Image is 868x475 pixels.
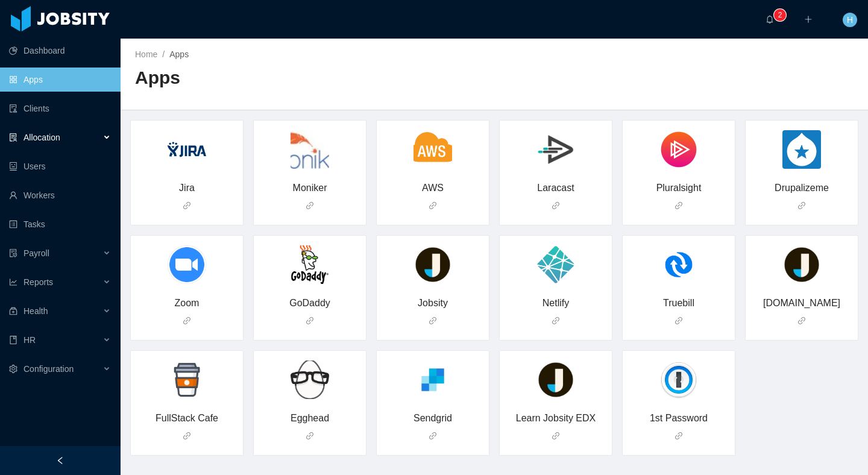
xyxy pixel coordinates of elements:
[414,130,452,169] img: 2sjqKqqqqqqqqqqqqqqqqqqqqqqqqqqqqqqqqqqqqqqqqqqqqqqqqqqqqqqqqqqqqqqqqqqqqqqqqqqqqpKe3AgAAAAACDI33...
[9,133,17,142] i: icon: solution
[552,201,560,210] i: icon: link
[391,411,474,426] div: Sendgrid
[429,201,437,210] i: icon: link
[637,411,720,426] div: 1st Password
[745,120,858,225] a: Drupalizeme
[183,201,191,210] i: icon: link
[760,296,843,310] div: [DOMAIN_NAME]
[637,181,720,195] div: Pluralsight
[9,96,111,121] a: icon: auditClients
[675,201,683,210] i: icon: link
[306,201,314,210] i: icon: link
[291,130,329,169] img: 9k=
[659,130,698,169] img: ZMuzxjgAAAABJRU5ErkJggg==
[24,364,74,374] span: Configuration
[183,316,191,325] i: icon: link
[499,120,612,225] a: Laracast
[9,154,111,178] a: icon: robotUsers
[536,245,575,284] img: vDr+F3yr2H82dPOOu+z77u0v7h8xJxNBpKBZCAZSAaSgWQgGUgGkoFkIBlIBpKBZCAZSAaSgWQgGUgGkoFkIBlIBpKBZCAZSA...
[24,133,60,142] span: Allocation
[414,360,452,399] img: 2Q==
[9,68,111,92] a: icon: appstoreApps
[130,350,244,456] a: FullStack Cafe
[675,432,683,440] i: icon: link
[804,15,813,24] i: icon: plus
[168,360,206,399] img: y9S5VmmTN9jAAAAAElFTkSuQmCC
[766,15,774,24] i: icon: bell
[745,235,858,341] a: [DOMAIN_NAME]
[253,120,366,225] a: Moniker
[168,245,206,284] img: tayrIF0Oj24cOHCYQD1dzolERGV5f8Dui59UqUVYkIAAAAldEVYdGRhdGU6Y3JlYXRlADIwMTYtMDItMTlUMTY6Mzc6MTQtMD...
[391,181,474,195] div: AWS
[659,245,698,284] img: Z
[145,181,228,195] div: Jira
[145,296,228,310] div: Zoom
[514,411,597,426] div: Learn Jobsity EDX
[9,249,17,257] i: icon: file-protect
[291,360,329,399] img: wPu7mxHIW8ouwAAAABJRU5ErkJggg==
[24,277,53,287] span: Reports
[145,411,228,426] div: FullStack Cafe
[24,335,36,345] span: HR
[306,316,314,325] i: icon: link
[552,316,560,325] i: icon: link
[782,130,821,169] img: d4gPzPo9svJ989+3hEi4++aGQAAlUkhhMzOSHn6+yNka2lpaWlpaWlpaWlp+RD+AWQvlB93DQC1AAAAAElFTkSuQmCC
[9,278,17,286] i: icon: line-chart
[414,245,452,284] img: xuEYf3yjHv8fpvZcyFcbvD4AAAAASUVORK5CYII=
[168,130,206,169] img: 0lZkE4Q6JgSAYJAaCYJAYCIJBYiAIBomBIBgkBoJgkBgIgkFiIAgGiYEgGCQGgmCQGAiCQWIgCAaJgSAYJAaCYJAYCIJBYiAI...
[376,350,489,456] a: Sendgrid
[130,235,244,341] a: Zoom
[135,49,157,59] a: Home
[253,350,366,456] a: Egghead
[675,316,683,325] i: icon: link
[130,120,244,225] a: Jira
[536,360,575,399] img: xuEYf3yjHv8fpvZcyFcbvD4AAAAASUVORK5CYII=
[391,296,474,310] div: Jobsity
[760,181,843,195] div: Drupalizeme
[797,201,806,210] i: icon: link
[376,235,489,341] a: Jobsity
[778,9,782,21] p: 2
[9,307,17,315] i: icon: medicine-box
[429,316,437,325] i: icon: link
[659,360,698,399] img: mjgNGYKgB+gSkZOfKrG6khAAAAABJRU5ErkJggg==
[429,432,437,440] i: icon: link
[774,9,786,21] sup: 2
[514,296,597,310] div: Netlify
[135,66,494,90] h2: Apps
[499,350,612,456] a: Learn Jobsity EDX
[552,432,560,440] i: icon: link
[376,120,489,225] a: AWS
[514,181,597,195] div: Laracast
[268,296,351,310] div: GoDaddy
[9,212,111,236] a: icon: profileTasks
[268,411,351,426] div: Egghead
[24,306,48,316] span: Health
[291,245,329,284] img: Z
[183,432,191,440] i: icon: link
[499,235,612,341] a: Netlify
[24,248,49,258] span: Payroll
[622,350,735,456] a: 1st Password
[9,39,111,63] a: icon: pie-chartDashboard
[637,296,720,310] div: Truebill
[162,49,165,59] span: /
[169,49,189,59] span: Apps
[268,181,351,195] div: Moniker
[9,336,17,344] i: icon: book
[622,235,735,341] a: Truebill
[782,245,821,284] img: xuEYf3yjHv8fpvZcyFcbvD4AAAAASUVORK5CYII=
[306,432,314,440] i: icon: link
[797,316,806,325] i: icon: link
[622,120,735,225] a: Pluralsight
[9,183,111,207] a: icon: userWorkers
[9,365,17,373] i: icon: setting
[536,130,575,169] img: Z
[847,13,853,27] span: H
[253,235,366,341] a: GoDaddy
